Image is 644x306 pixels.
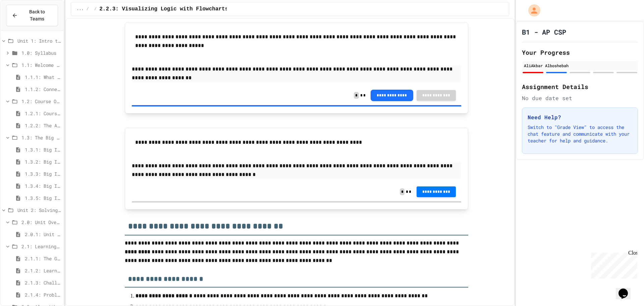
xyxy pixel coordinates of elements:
[3,3,46,43] div: Chat with us now!Close
[25,182,61,189] span: 1.3.4: Big Idea 4 - Computing Systems and Networks
[21,134,61,141] span: 1.3: The Big Ideas
[21,219,61,226] span: 2.0: Unit Overview
[25,255,61,262] span: 2.1.1: The Growth Mindset
[25,146,61,153] span: 1.3.1: Big Idea 1 - Creative Development
[522,94,638,102] div: No due date set
[25,170,61,177] span: 1.3.3: Big Idea 3 - Algorithms and Programming
[524,62,636,69] div: AliAkbar Alboshebah
[528,124,632,144] p: Switch to "Grade View" to access the chat feature and communicate with your teacher for help and ...
[25,267,61,274] span: 2.1.2: Learning to Solve Hard Problems
[528,113,632,121] h3: Need Help?
[25,231,61,238] span: 2.0.1: Unit Overview
[521,3,542,18] div: My Account
[76,6,84,12] span: ...
[25,110,61,117] span: 1.2.1: Course Overview
[522,82,638,91] h2: Assignment Details
[25,194,61,202] span: 1.3.5: Big Idea 5 - Impact of Computing
[6,5,58,26] button: Back to Teams
[25,291,61,298] span: 2.1.4: Problem Solving Practice
[25,86,61,93] span: 1.1.2: Connect with Your World
[522,48,638,57] h2: Your Progress
[25,279,61,286] span: 2.1.3: Challenge Problem - The Bridge
[25,158,61,165] span: 1.3.2: Big Idea 2 - Data
[17,37,61,44] span: Unit 1: Intro to Computer Science
[94,6,97,12] span: /
[25,122,61,129] span: 1.2.2: The AP Exam
[87,6,89,12] span: /
[25,74,61,81] span: 1.1.1: What is Computer Science?
[21,243,61,250] span: 2.1: Learning to Solve Hard Problems
[21,98,61,105] span: 1.2: Course Overview and the AP Exam
[21,49,61,56] span: 1.0: Syllabus
[588,250,637,278] iframe: chat widget
[21,61,61,69] span: 1.1: Welcome to Computer Science
[522,27,566,37] h1: B1 - AP CSP
[99,5,228,13] span: 2.2.3: Visualizing Logic with Flowcharts
[17,207,61,214] span: Unit 2: Solving Problems in Computer Science
[22,8,52,23] span: Back to Teams
[616,279,637,299] iframe: chat widget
